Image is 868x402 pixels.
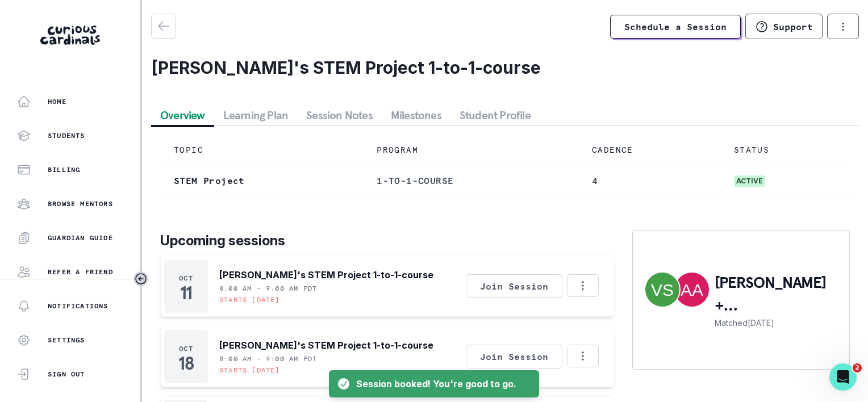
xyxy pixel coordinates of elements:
button: Session Notes [297,105,382,125]
td: STATUS [720,135,850,165]
td: TOPIC [160,135,363,165]
p: Starts [DATE] [219,295,280,304]
button: options [827,14,859,39]
button: Overview [151,105,214,125]
button: Join Session [466,345,562,368]
p: Matched [DATE] [715,317,838,329]
span: active [734,175,765,187]
div: Session booked! You're good to go. [356,377,516,391]
img: Aditya Angadi [675,273,709,307]
button: Milestones [382,105,450,125]
p: Home [48,97,66,106]
button: Learning Plan [214,105,298,125]
p: Oct [179,344,193,353]
td: STEM Project [160,165,363,196]
td: 4 [578,165,720,196]
img: Curious Cardinals Logo [40,26,100,45]
p: Sign Out [48,370,85,379]
button: Join Session [466,274,562,298]
img: Vivek Sharma [645,273,679,307]
span: 2 [853,363,862,372]
p: Starts [DATE] [219,366,280,375]
p: 8:00 AM - 9:00 AM PDT [219,354,317,363]
button: Toggle sidebar [133,271,148,286]
p: Settings [48,336,85,345]
p: Refer a friend [48,267,113,277]
p: Notifications [48,301,108,311]
td: 1-to-1-course [363,165,578,196]
button: Options [567,345,599,367]
p: 8:00 AM - 9:00 AM PDT [219,284,317,293]
p: Upcoming sessions [160,231,614,251]
a: Schedule a Session [610,15,741,39]
button: Student Profile [450,105,540,125]
p: [PERSON_NAME] + [PERSON_NAME] [715,271,838,317]
p: Oct [179,274,193,283]
td: PROGRAM [363,135,578,165]
button: Options [567,274,599,297]
p: Support [773,21,813,32]
p: 11 [180,287,192,299]
p: Guardian Guide [48,233,113,242]
button: Support [745,14,823,39]
p: Students [48,131,85,140]
p: 18 [178,358,193,369]
p: [PERSON_NAME]'s STEM Project 1-to-1-course [219,268,433,282]
p: Billing [48,165,80,174]
p: [PERSON_NAME]'s STEM Project 1-to-1-course [219,338,433,352]
h2: [PERSON_NAME]'s STEM Project 1-to-1-course [151,57,859,78]
p: Browse Mentors [48,199,113,208]
td: CADENCE [578,135,720,165]
iframe: Intercom live chat [829,363,857,391]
